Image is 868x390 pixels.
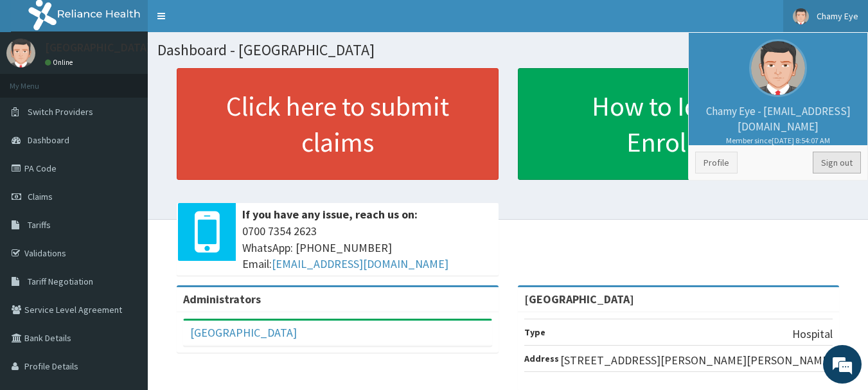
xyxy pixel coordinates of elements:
b: Address [524,353,559,364]
span: Tariff Negotiation [28,276,93,287]
span: Dashboard [28,134,69,146]
span: Claims [28,191,53,202]
h1: Dashboard - [GEOGRAPHIC_DATA] [157,42,858,58]
span: Switch Providers [28,106,93,118]
span: Tariffs [28,219,51,231]
p: [GEOGRAPHIC_DATA] [45,42,151,53]
img: User Image [749,39,807,97]
a: Click here to submit claims [177,68,499,180]
a: Sign out [813,152,861,173]
img: User Image [793,8,809,24]
b: Administrators [183,292,261,306]
strong: [GEOGRAPHIC_DATA] [524,292,634,306]
a: How to Identify Enrollees [518,68,840,180]
a: Profile [695,152,738,173]
p: Chamy Eye - [EMAIL_ADDRESS][DOMAIN_NAME] [695,103,861,146]
p: Hospital [792,326,833,342]
a: [GEOGRAPHIC_DATA] [190,325,297,340]
span: 0700 7354 2623 WhatsApp: [PHONE_NUMBER] Email: [242,223,492,272]
b: If you have any issue, reach us on: [242,207,418,222]
small: Member since [DATE] 8:54:07 AM [695,135,861,146]
a: Online [45,58,76,67]
img: User Image [6,39,35,67]
span: Chamy Eye [817,10,858,22]
p: [STREET_ADDRESS][PERSON_NAME][PERSON_NAME] [560,352,833,369]
b: Type [524,326,545,338]
a: [EMAIL_ADDRESS][DOMAIN_NAME] [272,256,448,271]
